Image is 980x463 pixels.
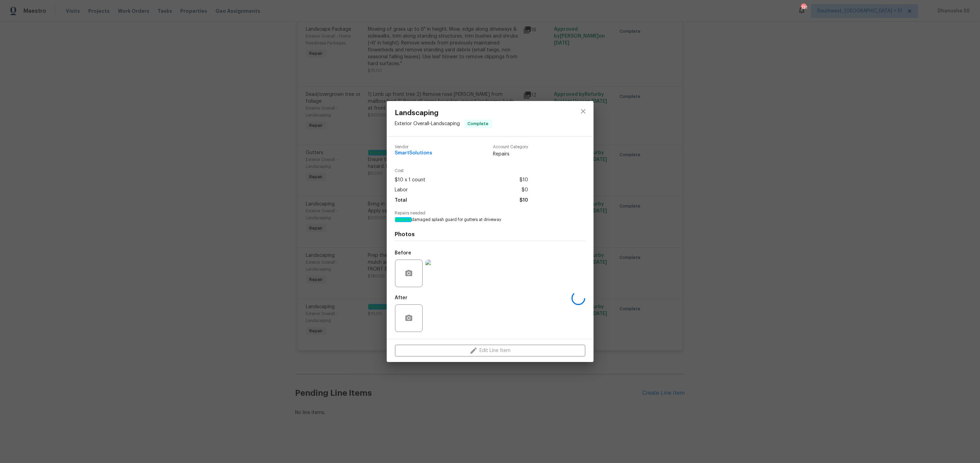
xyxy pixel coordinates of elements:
h5: After [395,295,408,300]
span: damaged splash guard for gutters at driveway [395,217,566,223]
span: Account Category [493,145,528,149]
span: $0 [522,185,528,195]
span: $10 [519,175,528,185]
span: Complete [465,120,492,127]
span: Exterior Overall - Landscaping [395,121,460,126]
span: $10 [519,195,528,205]
span: Vendor [395,145,433,149]
h5: Before [395,251,412,255]
span: Labor [395,185,408,195]
span: Repairs needed [395,211,585,215]
span: Repairs [493,151,528,158]
h4: Photos [395,231,585,238]
div: 731 [801,4,806,11]
span: $10 x 1 count [395,175,426,185]
span: SmartSolutions [395,151,433,156]
em: Replace [395,217,412,222]
span: Total [395,195,407,205]
span: Cost [395,169,528,173]
button: close [575,103,592,120]
span: Landscaping [395,109,492,117]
